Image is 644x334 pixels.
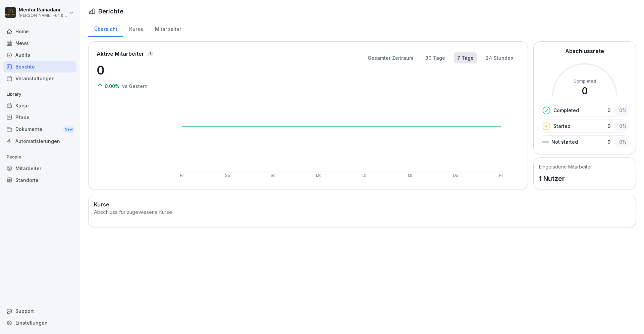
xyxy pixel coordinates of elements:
p: Completed [553,107,579,114]
text: Mo [316,173,322,178]
p: 0 [97,61,164,79]
text: Fr [499,173,503,178]
a: Standorte [3,174,76,186]
button: 7 Tage [454,52,477,63]
div: 0 % [614,121,629,131]
p: 0 [607,138,610,145]
text: So [271,173,276,178]
a: Audits [3,49,76,61]
a: Veranstaltungen [3,73,76,84]
div: 0 % [614,105,629,115]
a: DokumenteNew [3,123,76,136]
a: Übersicht [88,20,123,37]
text: Mi [408,173,412,178]
div: Dokumente [3,123,76,136]
h5: Eingeladene Mitarbeiter [539,163,592,170]
p: Library [3,89,76,100]
div: New [63,126,74,133]
p: vs Gestern [122,83,148,90]
h1: Berichte [98,7,123,16]
a: Automatisierungen [3,135,76,147]
p: 0 [607,107,610,114]
a: Mitarbeiter [149,20,187,37]
button: 24 Stunden [482,52,517,63]
a: Berichte [3,61,76,73]
a: Home [3,26,76,37]
div: Abschluss für zugewiesene Kurse [94,208,630,216]
text: Fr [180,173,183,178]
a: Kurse [123,20,149,37]
a: Mitarbeiter [3,162,76,174]
button: 30 Tage [422,52,448,63]
p: [PERSON_NAME] Fun & Kitchen [19,13,68,18]
a: News [3,37,76,49]
a: Einstellungen [3,317,76,329]
text: Di [362,173,366,178]
a: Kurse [3,100,76,111]
p: Mentor Ramadani [19,7,68,13]
div: 0 % [614,137,629,147]
p: People [3,152,76,162]
p: Started [553,123,571,130]
p: 0.00% [105,83,121,90]
a: Pfade [3,111,76,123]
text: Sa [225,173,230,178]
p: 0 [607,123,610,130]
div: Support [3,305,76,317]
p: Aktive Mitarbeiter [97,50,144,58]
text: Do [453,173,458,178]
h2: Kurse [94,200,630,208]
h2: Abschlussrate [565,47,604,55]
p: Not started [551,138,578,145]
p: 1 Nutzer [539,174,592,184]
button: Gesamter Zeitraum [364,52,417,63]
